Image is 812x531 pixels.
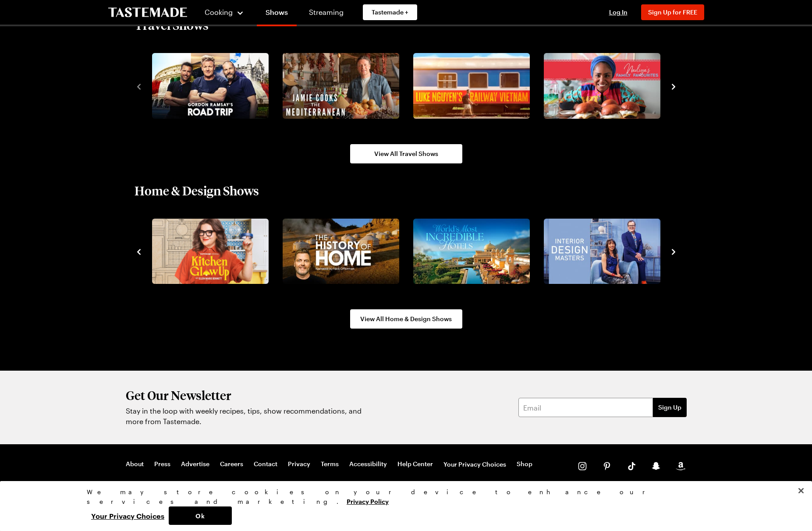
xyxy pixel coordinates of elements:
a: Careers [220,460,243,469]
a: View All Travel Shows [350,144,462,163]
a: Kitchen Glow Up [150,219,267,284]
a: World's Most Incredible Hotels [411,219,528,284]
button: Ok [169,506,232,525]
a: Jamie Oliver Cooks the Mediterranean [281,53,397,119]
a: Shows [257,2,297,26]
button: Sign Up [653,398,687,417]
div: We may store cookies on your device to enhance our services and marketing. [87,487,718,506]
a: Advertise [181,460,209,469]
a: Interior Design Masters [542,219,659,284]
a: Contact [254,460,277,469]
button: Your Privacy Choices [87,506,169,525]
span: Log In [609,8,628,16]
a: Nadiya's Family Favourites [542,53,659,119]
a: Luke Nguyen's Railway Vietnam [411,53,528,119]
p: Stay in the loop with weekly recipes, tips, show recommendations, and more from Tastemade. [126,406,367,427]
a: More information about your privacy, opens in a new tab [347,497,389,505]
button: Close [791,481,811,500]
div: 3 / 10 [410,50,540,121]
button: Sign Up for FREE [641,4,704,20]
span: View All Travel Shows [374,149,438,158]
span: Sign Up [658,403,681,412]
img: Jamie Oliver Cooks the Mediterranean [283,53,399,119]
h2: Get Our Newsletter [126,388,367,402]
a: To Tastemade Home Page [108,7,187,18]
a: View All Home & Design Shows [350,309,462,329]
div: 2 / 10 [279,50,410,121]
div: 4 / 10 [540,50,671,121]
button: Your Privacy Choices [443,460,506,469]
span: View All Home & Design Shows [360,315,452,323]
input: Email [518,398,653,417]
img: World's Most Incredible Hotels [413,219,530,284]
a: The History of Home Narrated by Nick Offerman [281,219,397,284]
button: navigate to next item [669,81,678,91]
a: Tastemade + [363,4,417,20]
img: Gordon Ramsay's Road Trip [152,53,269,119]
a: Help Center [397,460,433,469]
a: Gordon Ramsay's Road Trip [150,53,267,119]
a: Shop [517,460,532,469]
div: Privacy [87,487,718,525]
span: Sign Up for FREE [648,8,697,16]
button: navigate to next item [669,246,678,257]
a: Privacy [288,460,310,469]
h2: Home & Design Shows [135,183,259,198]
img: Nadiya's Family Favourites [544,53,660,119]
a: Terms [321,460,339,469]
a: Press [154,460,170,469]
span: Tastemade + [372,8,408,17]
button: Log In [601,8,636,17]
img: Kitchen Glow Up [152,219,269,284]
span: Cooking [205,8,233,16]
div: 9 / 10 [540,216,671,287]
div: 1 / 10 [149,50,279,121]
button: navigate to previous item [135,246,143,257]
div: 6 / 10 [149,216,279,287]
img: The History of Home Narrated by Nick Offerman [283,219,399,284]
nav: Footer [126,460,532,469]
img: Interior Design Masters [544,219,660,284]
img: Luke Nguyen's Railway Vietnam [413,53,530,119]
a: Accessibility [349,460,387,469]
div: 7 / 10 [279,216,410,287]
a: About [126,460,144,469]
button: navigate to previous item [135,81,143,91]
button: Cooking [205,2,245,23]
div: 8 / 10 [410,216,540,287]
